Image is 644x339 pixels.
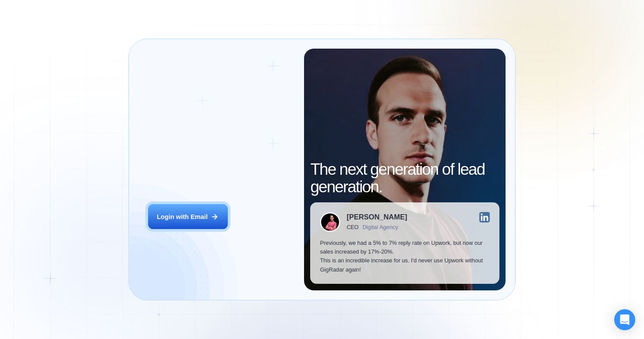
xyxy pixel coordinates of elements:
[310,161,499,196] h2: The next generation of lead generation.
[320,239,489,274] p: Previously, we had a 5% to 7% reply rate on Upwork, but now our sales increased by 17%-20%. This ...
[148,204,228,229] button: Login with Email
[614,309,635,330] div: Open Intercom Messenger
[157,212,208,221] div: Login with Email
[347,224,358,231] div: CEO
[347,214,407,221] div: [PERSON_NAME]
[363,224,398,231] div: Digital Agency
